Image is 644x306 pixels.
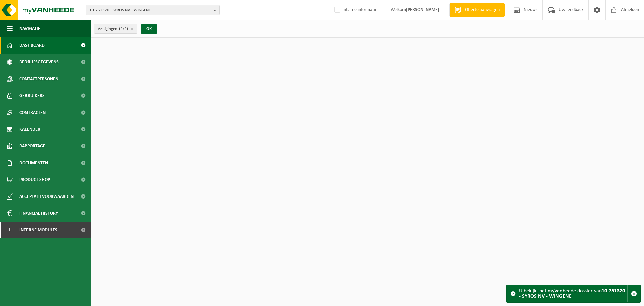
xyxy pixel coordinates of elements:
span: Acceptatievoorwaarden [19,188,74,205]
span: Product Shop [19,171,50,188]
span: Rapportage [19,138,45,155]
span: 10-751320 - SYROS NV - WINGENE [89,5,211,15]
span: Kalender [19,121,40,138]
span: Navigatie [19,20,40,37]
div: U bekijkt het myVanheede dossier van [519,285,627,302]
span: Bedrijfsgegevens [19,54,59,71]
button: Vestigingen(4/4) [94,24,137,34]
strong: [PERSON_NAME] [406,7,439,12]
span: Dashboard [19,37,45,54]
span: Offerte aanvragen [463,7,501,13]
span: Financial History [19,205,58,222]
strong: 10-751320 - SYROS NV - WINGENE [519,288,625,299]
span: Interne modules [19,222,57,238]
span: Vestigingen [98,24,128,34]
span: Gebruikers [19,87,45,104]
label: Interne informatie [333,5,377,15]
button: OK [141,24,157,34]
span: I [7,222,13,238]
count: (4/4) [119,27,128,31]
a: Offerte aanvragen [449,3,505,17]
span: Documenten [19,155,48,171]
span: Contactpersonen [19,71,58,87]
span: Contracten [19,104,46,121]
button: 10-751320 - SYROS NV - WINGENE [86,5,220,15]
